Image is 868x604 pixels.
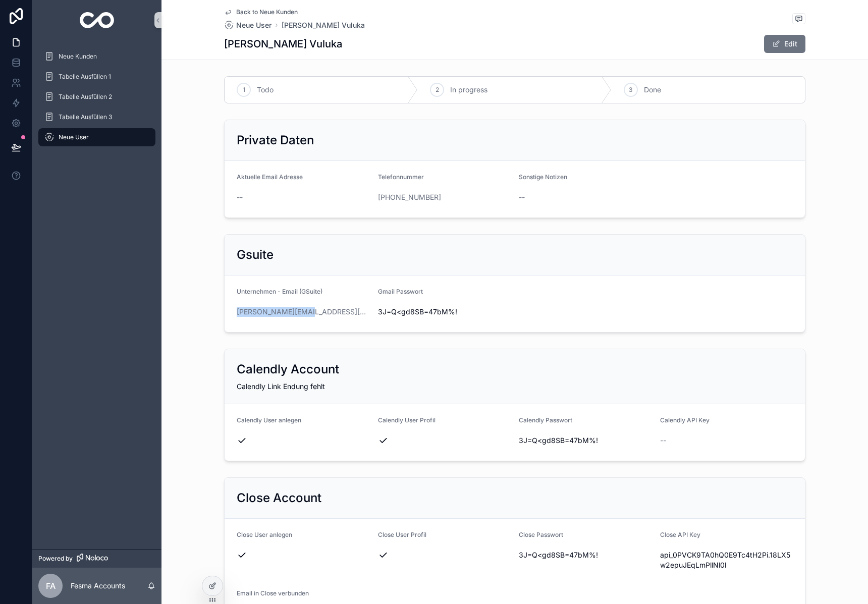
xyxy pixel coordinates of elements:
[224,8,298,16] a: Back to Neue Kunden
[38,555,73,563] span: Powered by
[224,37,342,51] h1: [PERSON_NAME] Vuluka
[519,550,652,560] span: 3J=Q<gd8SB=47bM%!
[237,531,292,538] span: Close User anlegen
[660,435,666,446] span: --
[629,86,632,94] span: 3
[59,52,97,61] span: Neue Kunden
[38,108,155,126] a: Tabelle Ausfüllen 3
[237,247,274,263] h2: Gsuite
[519,173,567,181] span: Sonstige Notizen
[237,382,325,391] span: Calendly Link Endung fehlt
[764,35,805,53] button: Edit
[644,85,661,95] span: Done
[32,549,161,568] a: Powered by
[38,88,155,106] a: Tabelle Ausfüllen 2
[46,580,56,592] span: FA
[71,581,125,591] p: Fesma Accounts
[660,416,710,424] span: Calendly API Key
[282,20,365,30] a: [PERSON_NAME] Vuluka
[257,85,274,95] span: Todo
[519,192,525,202] span: --
[236,20,272,30] span: Neue User
[660,550,793,570] span: api_0PVCK9TA0hQ0E9Tc4tH2Pi.18LX5w2epuJEqLmPllNl0l
[32,40,161,159] div: scrollable content
[237,490,321,506] h2: Close Account
[80,12,115,28] img: App logo
[237,307,370,317] a: [PERSON_NAME][EMAIL_ADDRESS][DOMAIN_NAME]
[378,531,426,538] span: Close User Profil
[237,361,339,377] h2: Calendly Account
[237,416,301,424] span: Calendly User anlegen
[237,288,322,295] span: Unternehmen - Email (GSuite)
[436,86,439,94] span: 2
[59,73,111,81] span: Tabelle Ausfüllen 1
[237,589,309,597] span: Email in Close verbunden
[519,416,572,424] span: Calendly Passwort
[224,20,272,30] a: Neue User
[38,68,155,86] a: Tabelle Ausfüllen 1
[59,133,89,141] span: Neue User
[660,531,700,538] span: Close API Key
[243,86,245,94] span: 1
[378,173,424,181] span: Telefonnummer
[236,8,298,16] span: Back to Neue Kunden
[519,435,652,446] span: 3J=Q<gd8SB=47bM%!
[59,113,112,121] span: Tabelle Ausfüllen 3
[378,288,423,295] span: Gmail Passwort
[237,192,243,202] span: --
[378,416,436,424] span: Calendly User Profil
[378,192,441,202] a: [PHONE_NUMBER]
[59,93,112,101] span: Tabelle Ausfüllen 2
[237,132,314,148] h2: Private Daten
[237,173,303,181] span: Aktuelle Email Adresse
[38,47,155,66] a: Neue Kunden
[38,128,155,146] a: Neue User
[519,531,563,538] span: Close Passwort
[450,85,487,95] span: In progress
[378,307,511,317] span: 3J=Q<gd8SB=47bM%!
